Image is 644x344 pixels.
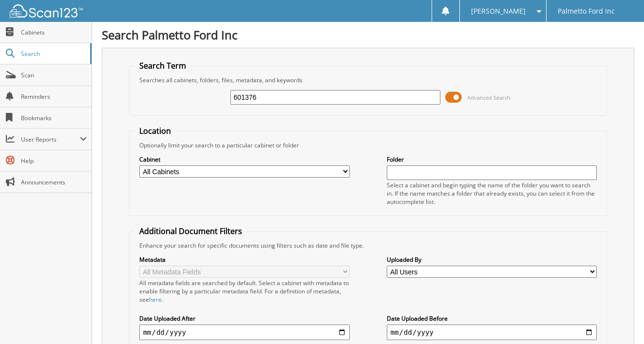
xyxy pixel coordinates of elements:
span: User Reports [21,135,80,144]
div: Searches all cabinets, folders, files, metadata, and keywords [134,76,602,84]
span: Bookmarks [21,114,87,122]
input: end [387,325,597,340]
label: Date Uploaded Before [387,314,597,323]
label: Metadata [139,255,350,264]
label: Date Uploaded After [139,314,350,323]
span: Cabinets [21,28,87,36]
legend: Search Term [134,60,191,71]
div: Optionally limit your search to a particular cabinet or folder [134,141,602,149]
span: Search [21,50,85,58]
label: Cabinet [139,155,350,163]
span: Help [21,157,87,165]
legend: Location [134,126,176,136]
span: Announcements [21,178,87,186]
img: scan123-logo-white.svg [10,4,83,18]
input: start [139,325,350,340]
span: Advanced Search [467,94,511,101]
label: Folder [387,155,597,163]
label: Uploaded By [387,255,597,264]
div: Enhance your search for specific documents using filters such as date and file type. [134,241,602,250]
span: [PERSON_NAME] [471,8,526,14]
div: Select a cabinet and begin typing the name of the folder you want to search in. If the name match... [387,181,597,206]
span: Reminders [21,92,87,101]
legend: Additional Document Filters [134,226,247,236]
span: Palmetto Ford Inc [558,8,615,14]
div: All metadata fields are searched by default. Select a cabinet with metadata to enable filtering b... [139,279,350,304]
span: Scan [21,71,87,79]
h1: Search Palmetto Ford Inc [102,27,634,43]
a: here [149,295,162,304]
